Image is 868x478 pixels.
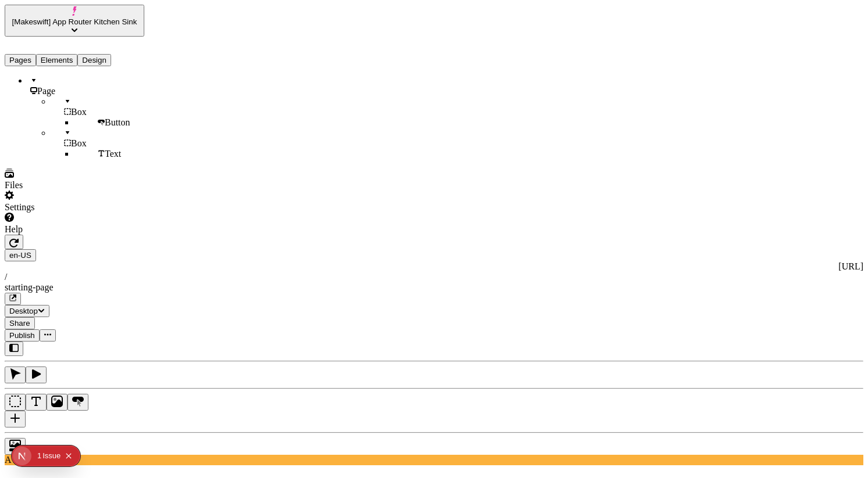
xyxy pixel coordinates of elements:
[105,117,130,127] span: Button
[36,54,78,66] button: Elements
[5,455,863,465] div: A
[5,9,170,20] p: Cookie Test Route
[5,282,863,293] div: starting-page
[26,394,47,411] button: Text
[37,86,55,96] span: Page
[9,251,31,260] span: en-US
[5,54,36,66] button: Pages
[71,138,87,148] span: Box
[5,180,144,191] div: Files
[9,307,38,315] span: Desktop
[5,261,863,272] div: [URL]
[77,54,111,66] button: Design
[5,305,49,317] button: Desktop
[5,394,26,411] button: Box
[5,224,144,235] div: Help
[5,329,40,342] button: Publish
[5,272,863,282] div: /
[5,202,144,213] div: Settings
[12,17,137,26] span: [Makeswift] App Router Kitchen Sink
[47,394,67,411] button: Image
[9,331,35,340] span: Publish
[5,5,144,37] button: [Makeswift] App Router Kitchen Sink
[5,317,35,329] button: Share
[71,107,87,117] span: Box
[105,149,121,159] span: Text
[5,249,36,261] button: Open locale picker
[9,319,30,328] span: Share
[67,394,88,411] button: Button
